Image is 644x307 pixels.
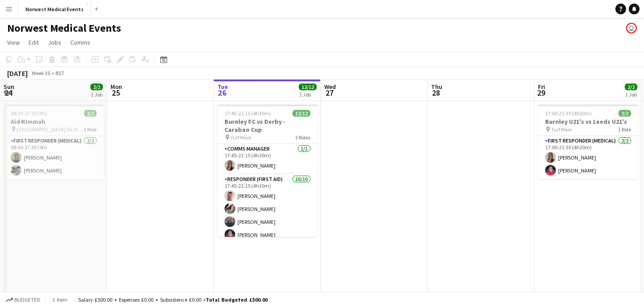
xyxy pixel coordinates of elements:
[90,84,103,90] span: 2/2
[295,134,310,141] span: 3 Roles
[230,134,251,141] span: Turf Moor
[4,83,14,91] span: Sun
[430,88,442,98] span: 28
[110,83,122,91] span: Mon
[7,69,28,78] div: [DATE]
[4,105,104,179] app-job-card: 08:30-17:30 (9h)2/2Aid4Ummah [GEOGRAPHIC_DATA] 3G Pitches1 RoleFirst Responder (Medical)2/208:30-...
[537,88,545,98] span: 29
[17,126,84,133] span: [GEOGRAPHIC_DATA] 3G Pitches
[25,37,42,48] a: Edit
[538,83,545,91] span: Fri
[49,296,71,303] span: 1 item
[4,118,104,126] h3: Aid4Ummah
[618,126,631,133] span: 1 Role
[619,110,631,117] span: 2/2
[299,84,317,90] span: 12/12
[206,296,267,303] span: Total Budgeted £500.00
[14,297,40,303] span: Budgeted
[217,83,228,91] span: Tue
[538,105,638,179] app-job-card: 17:00-21:30 (4h30m)2/2Burnley U21's vs Leeds U21's Turf Moor1 RoleFirst Responder (Medical)2/217:...
[48,38,61,46] span: Jobs
[70,38,90,46] span: Comms
[217,118,318,134] h3: Burnley FC vs Derby - Carabao Cup
[545,110,592,117] span: 17:00-21:30 (4h30m)
[44,37,65,48] a: Jobs
[217,144,318,174] app-card-role: Comms Manager1/117:45-22:15 (4h30m)[PERSON_NAME]
[7,38,20,46] span: View
[109,88,122,98] span: 25
[84,126,97,133] span: 1 Role
[626,23,637,34] app-user-avatar: Rory Murphy
[4,37,23,48] a: View
[4,295,42,305] button: Budgeted
[84,110,97,117] span: 2/2
[216,88,228,98] span: 26
[625,84,637,90] span: 2/2
[67,37,94,48] a: Comms
[551,126,572,133] span: Turf Moor
[431,83,442,91] span: Thu
[299,91,316,98] div: 1 Job
[30,70,52,76] span: Week 35
[55,70,64,76] div: BST
[18,0,91,18] button: Norwest Medical Events
[29,38,39,46] span: Edit
[538,118,638,126] h3: Burnley U21's vs Leeds U21's
[292,110,310,117] span: 12/12
[324,83,336,91] span: Wed
[323,88,336,98] span: 27
[538,136,638,179] app-card-role: First Responder (Medical)2/217:00-21:30 (4h30m)[PERSON_NAME][PERSON_NAME]
[625,91,637,98] div: 1 Job
[225,110,271,117] span: 17:45-22:15 (4h30m)
[7,21,121,35] h1: Norwest Medical Events
[217,105,318,237] app-job-card: 17:45-22:15 (4h30m)12/12Burnley FC vs Derby - Carabao Cup Turf Moor3 RolesComms Manager1/117:45-2...
[2,88,14,98] span: 24
[11,110,47,117] span: 08:30-17:30 (9h)
[4,136,104,179] app-card-role: First Responder (Medical)2/208:30-17:30 (9h)[PERSON_NAME][PERSON_NAME]
[78,296,267,303] div: Salary £500.00 + Expenses £0.00 + Subsistence £0.00 =
[91,91,102,98] div: 1 Job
